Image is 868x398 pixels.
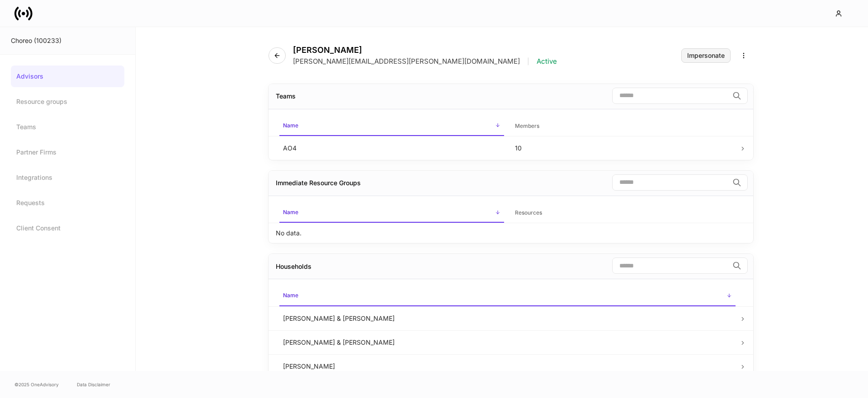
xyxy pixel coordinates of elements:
td: AO4 [276,136,508,160]
td: 10 [508,136,740,160]
div: Choreo (100233) [11,36,124,45]
a: Client Consent [11,217,124,239]
td: [PERSON_NAME] & [PERSON_NAME] [276,306,739,330]
a: Requests [11,192,124,214]
td: [PERSON_NAME] [276,354,739,378]
a: Partner Firms [11,141,124,163]
a: Resource groups [11,91,124,112]
span: © 2025 OneAdvisory [14,381,59,388]
div: Immediate Resource Groups [276,178,361,187]
div: Households [276,262,311,271]
h6: Name [283,208,298,216]
span: Name [279,117,504,136]
span: Resources [511,204,736,222]
td: [PERSON_NAME] & [PERSON_NAME] [276,330,739,354]
p: | [527,57,529,66]
p: [PERSON_NAME][EMAIL_ADDRESS][PERSON_NAME][DOMAIN_NAME] [293,57,520,66]
a: Integrations [11,167,124,188]
div: Teams [276,92,296,101]
h6: Members [515,122,539,130]
a: Advisors [11,66,124,87]
span: Name [279,286,736,306]
span: Name [279,203,504,223]
h6: Name [283,291,298,300]
span: Members [511,117,736,136]
h6: Name [283,121,298,130]
a: Teams [11,116,124,138]
button: Impersonate [681,48,731,63]
p: No data. [276,229,302,238]
div: Impersonate [687,52,725,59]
h4: [PERSON_NAME] [293,45,557,55]
a: Data Disclaimer [77,381,110,388]
h6: Resources [515,208,542,217]
p: Active [537,57,557,66]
